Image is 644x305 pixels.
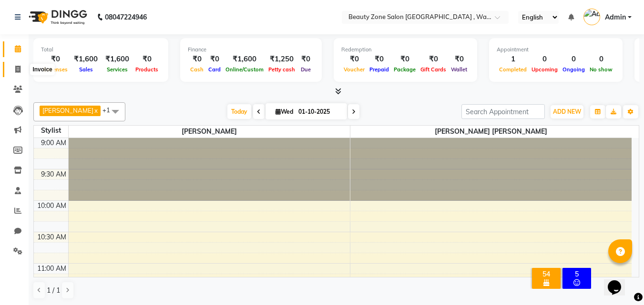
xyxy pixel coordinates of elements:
[553,108,581,115] span: ADD NEW
[587,54,615,65] div: 0
[188,46,314,54] div: Finance
[341,54,367,65] div: ₹0
[102,106,117,114] span: +1
[273,108,296,115] span: Wed
[461,104,545,119] input: Search Appointment
[341,66,367,73] span: Voucher
[560,66,587,73] span: Ongoing
[583,9,600,25] img: Admin
[449,54,470,65] div: ₹0
[105,4,147,30] b: 08047224946
[604,267,634,295] iframe: chat widget
[35,264,68,274] div: 11:00 AM
[227,104,251,119] span: Today
[367,54,391,65] div: ₹0
[296,105,343,119] input: 2025-10-01
[102,54,133,65] div: ₹1,600
[529,66,560,73] span: Upcoming
[223,54,266,65] div: ₹1,600
[391,54,418,65] div: ₹0
[418,54,449,65] div: ₹0
[133,66,161,73] span: Products
[529,54,560,65] div: 0
[41,46,161,54] div: Total
[47,285,60,295] span: 1 / 1
[587,66,615,73] span: No show
[133,54,161,65] div: ₹0
[223,66,266,73] span: Online/Custom
[39,138,68,148] div: 9:00 AM
[206,54,223,65] div: ₹0
[42,107,93,114] span: [PERSON_NAME]
[24,4,90,30] img: logo
[497,54,529,65] div: 1
[497,46,615,54] div: Appointment
[297,54,314,65] div: ₹0
[34,126,68,136] div: Stylist
[39,169,68,179] div: 9:30 AM
[350,126,632,138] span: [PERSON_NAME] [PERSON_NAME]
[77,66,95,73] span: Sales
[188,66,206,73] span: Cash
[41,54,70,65] div: ₹0
[564,270,589,278] div: 5
[605,12,626,22] span: Admin
[534,270,559,278] div: 54
[391,66,418,73] span: Package
[341,46,470,54] div: Redemption
[93,107,98,114] a: x
[418,66,449,73] span: Gift Cards
[266,66,297,73] span: Petty cash
[188,54,206,65] div: ₹0
[70,54,102,65] div: ₹1,600
[104,66,130,73] span: Services
[551,105,583,118] button: ADD NEW
[266,54,297,65] div: ₹1,250
[69,126,350,138] span: [PERSON_NAME]
[30,64,54,75] div: Invoice
[560,54,587,65] div: 0
[449,66,470,73] span: Wallet
[497,66,529,73] span: Completed
[35,201,68,211] div: 10:00 AM
[35,232,68,242] div: 10:30 AM
[298,66,313,73] span: Due
[206,66,223,73] span: Card
[367,66,391,73] span: Prepaid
